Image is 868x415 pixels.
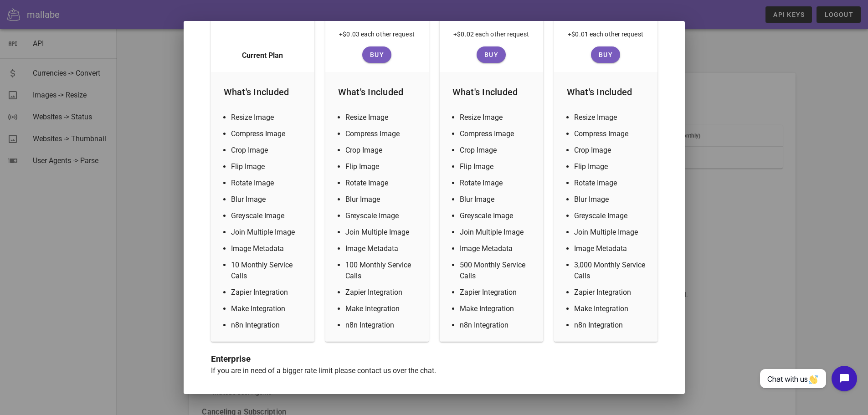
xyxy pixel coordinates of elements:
[460,145,534,156] li: Crop Image
[216,77,309,107] div: What's Included
[560,77,652,107] div: What's Included
[560,29,651,46] div: +$0.01 each other request
[460,287,534,298] li: Zapier Integration
[574,112,648,123] li: Resize Image
[460,243,534,254] li: Image Metadata
[574,303,648,314] li: Make Integration
[331,77,423,107] div: What's Included
[574,260,648,282] li: 3,000 Monthly Service Calls
[446,29,536,46] div: +$0.02 each other request
[231,227,305,238] li: Join Multiple Image
[211,365,657,376] p: If you are in need of a bigger rate limit please contact us over the chat.
[574,210,648,221] li: Greyscale Image
[345,128,420,139] li: Compress Image
[345,145,420,156] li: Crop Image
[231,320,305,331] li: n8n Integration
[231,145,305,156] li: Crop Image
[591,46,620,63] button: Buy
[345,243,420,254] li: Image Metadata
[231,243,305,254] li: Image Metadata
[231,161,305,172] li: Flip Image
[477,46,506,63] button: Buy
[574,243,648,254] li: Image Metadata
[460,227,534,238] li: Join Multiple Image
[231,287,305,298] li: Zapier Integration
[595,51,616,58] span: Buy
[345,303,420,314] li: Make Integration
[231,128,305,139] li: Compress Image
[332,29,422,46] div: +$0.03 each other request
[574,227,648,238] li: Join Multiple Image
[345,260,420,282] li: 100 Monthly Service Calls
[574,194,648,205] li: Blur Image
[445,77,538,107] div: What's Included
[345,320,420,331] li: n8n Integration
[366,51,388,58] span: Buy
[460,320,534,331] li: n8n Integration
[231,194,305,205] li: Blur Image
[460,128,534,139] li: Compress Image
[574,320,648,331] li: n8n Integration
[231,303,305,314] li: Make Integration
[231,260,305,282] li: 10 Monthly Service Calls
[460,112,534,123] li: Resize Image
[242,50,283,61] span: Current Plan
[460,161,534,172] li: Flip Image
[231,112,305,123] li: Resize Image
[480,51,502,58] span: Buy
[362,46,391,63] button: Buy
[574,287,648,298] li: Zapier Integration
[345,227,420,238] li: Join Multiple Image
[460,303,534,314] li: Make Integration
[460,210,534,221] li: Greyscale Image
[345,194,420,205] li: Blur Image
[574,161,648,172] li: Flip Image
[460,178,534,189] li: Rotate Image
[574,145,648,156] li: Crop Image
[345,161,420,172] li: Flip Image
[211,353,657,365] h3: Enterprise
[460,194,534,205] li: Blur Image
[460,260,534,282] li: 500 Monthly Service Calls
[345,210,420,221] li: Greyscale Image
[345,178,420,189] li: Rotate Image
[574,178,648,189] li: Rotate Image
[345,112,420,123] li: Resize Image
[231,210,305,221] li: Greyscale Image
[345,287,420,298] li: Zapier Integration
[574,128,648,139] li: Compress Image
[231,178,305,189] li: Rotate Image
